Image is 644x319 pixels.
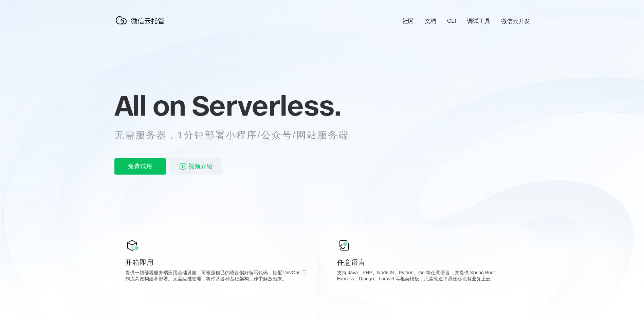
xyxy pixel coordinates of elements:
img: video_play.svg [179,162,187,171]
a: CLI [447,18,456,24]
p: 提供一切部署服务端应用基础设施，可根据自己的语言偏好编写代码，搭配 DevOps 工作流高效构建和部署。无需运维管理，将你从各种基础架构工作中解放出来。 [125,270,307,283]
a: 调试工具 [467,17,490,25]
p: 免费试用 [114,158,166,175]
p: 开箱即用 [125,258,307,267]
a: 社区 [402,17,414,25]
img: 微信云托管 [114,14,169,27]
span: Serverless. [192,88,341,122]
p: 无需服务器，1分钟部署小程序/公众号/网站服务端 [114,128,362,142]
p: 任意语言 [337,258,519,267]
a: 微信云托管 [114,22,169,28]
a: 微信云开发 [501,17,530,25]
span: 视频介绍 [188,158,213,175]
span: All on [114,88,185,122]
a: 文档 [425,17,436,25]
p: 支持 Java、PHP、NodeJS、Python、Go 等任意语言，并提供 Spring Boot、Express、Django、Laravel 等框架模板，无需改造平滑迁移现有业务上云。 [337,270,519,283]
